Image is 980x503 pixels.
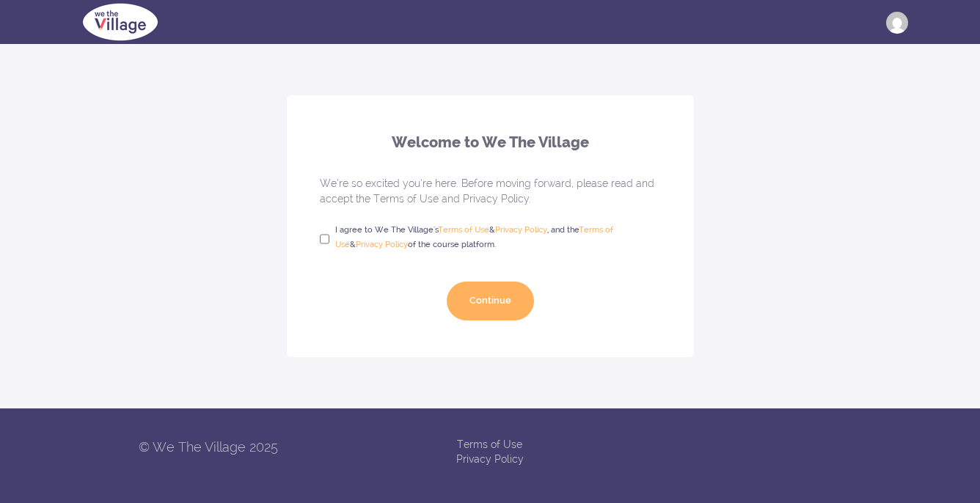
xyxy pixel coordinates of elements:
[320,226,329,252] input: I agree to We The Village'sWe The Village terms of use&We The Village privacy policy, and theTeac...
[335,225,613,249] a: Teachable's terms of use
[356,240,408,249] a: Teachable's privacy policy
[447,282,534,320] button: Continue
[320,176,661,216] p: We’re so excited you’re here. Before moving forward, please read and accept the Terms of Use and ...
[67,437,349,458] p: © We The Village 2025
[320,132,661,169] h1: Welcome to We The Village
[438,225,489,235] a: We The Village terms of use
[457,438,522,450] a: Terms of Use
[886,12,908,34] img: goldenfilm@aol.com
[495,225,547,235] a: We The Village privacy policy
[335,223,661,252] span: I agree to We The Village's & , and the & of the course platform.
[456,453,524,465] a: Privacy Policy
